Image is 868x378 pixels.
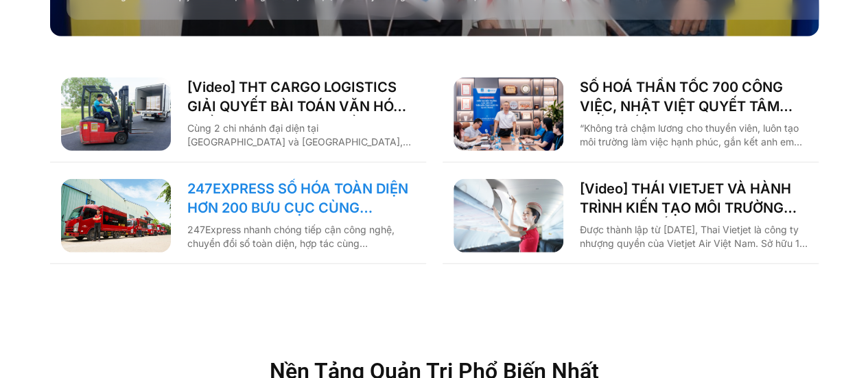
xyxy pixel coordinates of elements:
p: Cùng 2 chi nhánh đại diện tại [GEOGRAPHIC_DATA] và [GEOGRAPHIC_DATA], THT Cargo Logistics là một ... [187,121,415,149]
p: Được thành lập từ [DATE], Thai Vietjet là công ty nhượng quyền của Vietjet Air Việt Nam. Sở hữu 1... [580,223,808,250]
img: Thai VietJet chuyển đổi số cùng Basevn [454,179,563,252]
a: [Video] THÁI VIETJET VÀ HÀNH TRÌNH KIẾN TẠO MÔI TRƯỜNG LÀM VIỆC SỐ CÙNG [DOMAIN_NAME] [580,179,808,217]
img: 247 express chuyển đổi số cùng base [61,179,171,252]
p: “Không trả chậm lương cho thuyền viên, luôn tạo môi trường làm việc hạnh phúc, gắn kết anh em tàu... [580,121,808,149]
p: 247Express nhanh chóng tiếp cận công nghệ, chuyển đổi số toàn diện, hợp tác cùng [DOMAIN_NAME] để... [187,223,415,250]
a: SỐ HOÁ THẦN TỐC 700 CÔNG VIỆC, NHẬT VIỆT QUYẾT TÂM “GẮN KẾT TÀU – BỜ” [580,78,808,116]
a: [Video] THT CARGO LOGISTICS GIẢI QUYẾT BÀI TOÁN VĂN HÓA NHẰM TĂNG TRƯỞNG BỀN VỮNG CÙNG BASE [187,78,415,116]
a: 247EXPRESS SỐ HÓA TOÀN DIỆN HƠN 200 BƯU CỤC CÙNG [DOMAIN_NAME] [187,179,415,217]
